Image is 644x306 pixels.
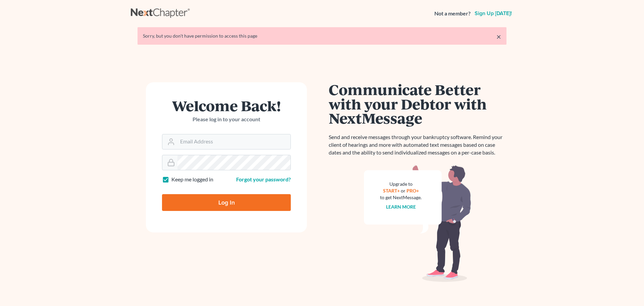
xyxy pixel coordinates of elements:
img: nextmessage_bg-59042aed3d76b12b5cd301f8e5b87938c9018125f34e5fa2b7a6b67550977c72.svg [364,165,471,282]
p: Please log in to your account [162,116,291,123]
h1: Welcome Back! [162,98,291,113]
a: Forgot your password? [236,176,291,182]
input: Log In [162,194,291,211]
input: Email Address [177,134,290,149]
a: PRO+ [407,188,419,193]
label: Keep me logged in [171,176,213,183]
div: to get NextMessage. [380,194,422,201]
h1: Communicate Better with your Debtor with NextMessage [329,82,506,125]
a: Sign up [DATE]! [473,11,513,16]
a: START+ [383,188,400,193]
span: or [401,188,406,193]
strong: Not a member? [434,10,471,17]
div: Upgrade to [380,181,422,187]
p: Send and receive messages through your bankruptcy software. Remind your client of hearings and mo... [329,133,506,157]
a: × [496,33,501,41]
a: Learn more [386,204,416,210]
div: Sorry, but you don't have permission to access this page [143,33,501,39]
